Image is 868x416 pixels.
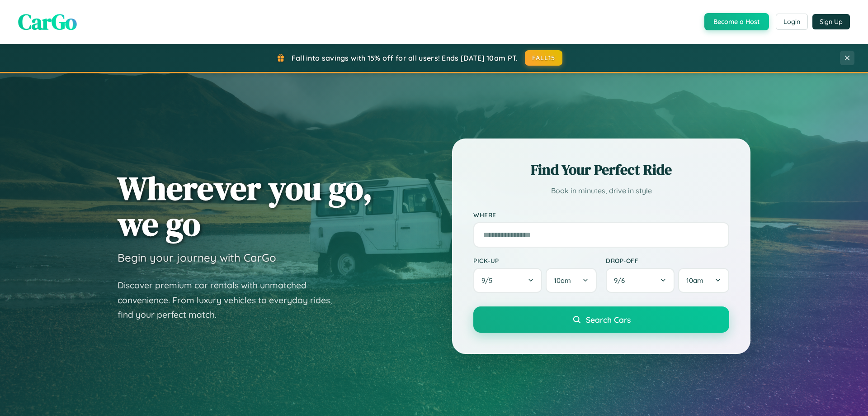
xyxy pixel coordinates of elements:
[704,13,769,30] button: Become a Host
[606,268,675,293] button: 9/6
[525,50,563,66] button: FALL15
[554,276,571,285] span: 10am
[678,268,729,293] button: 10am
[473,257,597,264] label: Pick-up
[776,14,808,30] button: Login
[606,257,729,264] label: Drop-off
[614,276,629,285] span: 9 / 6
[473,160,729,180] h2: Find Your Perfect Ride
[118,251,276,264] h3: Begin your journey with CarGo
[118,278,344,322] p: Discover premium car rentals with unmatched convenience. From luxury vehicles to everyday rides, ...
[473,211,729,219] label: Where
[292,53,518,62] span: Fall into savings with 15% off for all users! Ends [DATE] 10am PT.
[473,306,729,333] button: Search Cars
[473,184,729,197] p: Book in minutes, drive in style
[812,14,850,29] button: Sign Up
[686,276,703,285] span: 10am
[481,276,497,285] span: 9 / 5
[546,268,597,293] button: 10am
[118,170,373,242] h1: Wherever you go, we go
[586,315,631,325] span: Search Cars
[473,268,542,293] button: 9/5
[18,7,77,37] span: CarGo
